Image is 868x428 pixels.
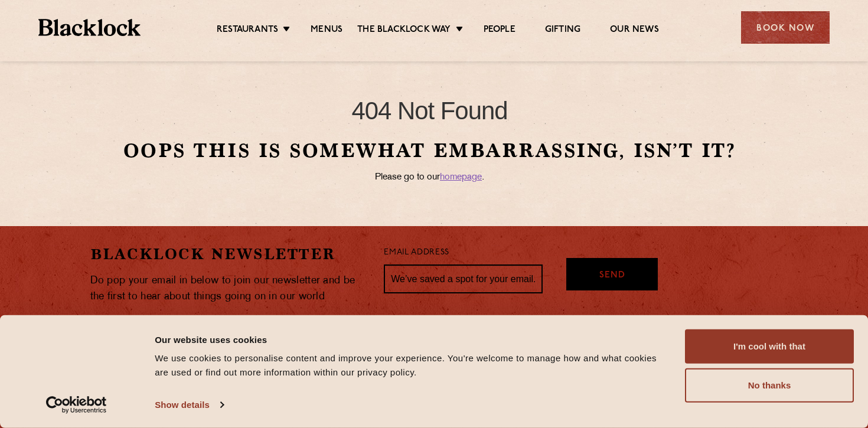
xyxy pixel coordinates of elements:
[217,24,278,37] a: Restaurants
[599,269,625,283] span: Send
[38,19,141,36] img: BL_Textured_Logo-footer-cropped.svg
[357,24,451,37] a: The Blacklock Way
[53,173,807,182] p: Please go to our .
[545,24,580,37] a: Gifting
[90,273,367,305] p: Do pop your email in below to join our newsletter and be the first to hear about things going on ...
[311,24,342,37] a: Menus
[90,244,367,264] h2: Blacklock Newsletter
[53,96,807,126] h1: 404 Not Found
[384,246,449,260] label: Email Address
[155,332,671,347] div: Our website uses cookies
[384,264,543,294] input: We’ve saved a spot for your email...
[610,24,659,37] a: Our News
[440,173,482,182] a: homepage
[741,11,830,44] div: Book Now
[25,396,128,414] a: Usercentrics Cookiebot - opens in a new window
[155,396,223,414] a: Show details
[685,329,854,364] button: I'm cool with that
[685,368,854,403] button: No thanks
[53,139,807,162] h2: Oops this is somewhat embarrassing, isn’t it?
[155,351,671,380] div: We use cookies to personalise content and improve your experience. You're welcome to manage how a...
[484,24,515,37] a: People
